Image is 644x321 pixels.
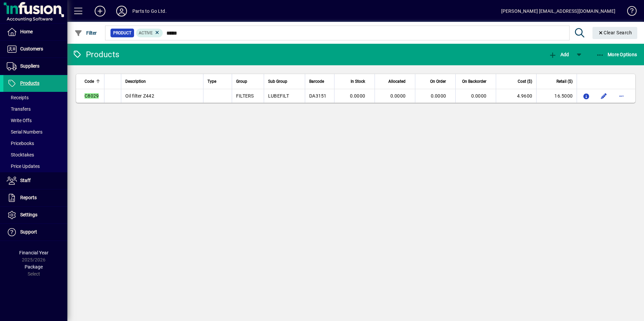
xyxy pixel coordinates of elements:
[3,24,67,40] a: Home
[74,30,97,36] span: Filter
[3,149,67,160] a: Stocktakes
[3,172,67,189] a: Staff
[236,78,260,85] div: Group
[3,115,67,126] a: Write Offs
[351,78,365,85] span: In Stock
[7,152,34,157] span: Stocktakes
[20,46,43,51] span: Customers
[20,229,37,235] span: Support
[20,195,37,200] span: Reports
[3,207,67,223] a: Settings
[596,52,637,57] span: More Options
[471,93,487,99] span: 0.0000
[496,89,536,103] td: 4.9600
[268,93,289,99] span: LUBEFILT
[132,6,167,16] div: Parts to Go Ltd.
[3,224,67,241] a: Support
[460,78,492,85] div: On Backorder
[111,5,132,17] button: Profile
[268,78,301,85] div: Sub Group
[125,78,199,85] div: Description
[7,118,32,123] span: Write Offs
[430,78,446,85] span: On Order
[236,93,254,99] span: FILTERS
[598,30,632,35] span: Clear Search
[125,93,154,99] span: Oil filter Z442
[7,129,42,135] span: Serial Numbers
[7,164,40,169] span: Price Updates
[268,78,287,85] span: Sub Group
[390,93,406,99] span: 0.0000
[599,91,609,101] button: Edit
[7,95,29,100] span: Receipts
[19,250,49,255] span: Financial Year
[3,189,67,206] a: Reports
[20,178,31,183] span: Staff
[85,78,100,85] div: Code
[85,78,94,85] span: Code
[136,29,163,37] mat-chip: Activation Status: Active
[3,103,67,115] a: Transfers
[419,78,452,85] div: On Order
[3,58,67,75] a: Suppliers
[431,93,446,99] span: 0.0000
[594,48,639,61] button: More Options
[388,78,406,85] span: Allocated
[3,138,67,149] a: Pricebooks
[518,78,532,85] span: Cost ($)
[350,93,365,99] span: 0.0000
[7,106,31,112] span: Transfers
[20,80,39,86] span: Products
[72,49,119,60] div: Products
[25,264,43,270] span: Package
[309,78,330,85] div: Barcode
[622,1,636,23] a: Knowledge Base
[125,78,146,85] span: Description
[7,141,34,146] span: Pricebooks
[3,160,67,172] a: Price Updates
[592,27,638,39] button: Clear
[139,31,153,35] span: Active
[547,48,571,61] button: Add
[3,126,67,138] a: Serial Numbers
[85,93,99,99] em: C8029
[207,78,216,85] span: Type
[3,41,67,58] a: Customers
[462,78,486,85] span: On Backorder
[20,212,37,217] span: Settings
[113,30,131,36] span: Product
[556,78,573,85] span: Retail ($)
[309,93,327,99] span: DA3151
[501,6,615,16] div: [PERSON_NAME] [EMAIL_ADDRESS][DOMAIN_NAME]
[20,29,33,34] span: Home
[549,52,569,57] span: Add
[207,78,227,85] div: Type
[379,78,412,85] div: Allocated
[616,91,627,101] button: More options
[536,89,577,103] td: 16.5000
[20,63,39,69] span: Suppliers
[339,78,371,85] div: In Stock
[236,78,247,85] span: Group
[3,92,67,103] a: Receipts
[73,27,99,39] button: Filter
[309,78,324,85] span: Barcode
[89,5,111,17] button: Add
